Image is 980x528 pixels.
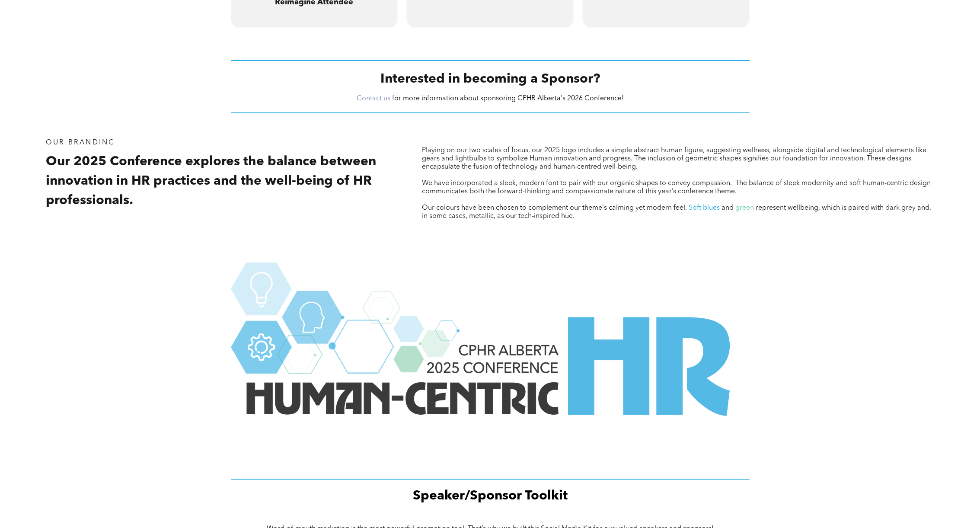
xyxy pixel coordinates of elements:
[422,147,926,170] span: Playing on our two scales of focus, our 2025 logo includes a simple abstract human figure, sugges...
[392,95,624,102] span: for more information about sponsoring CPHR Alberta's 2026 Conference!
[735,205,754,211] span: green
[422,180,931,195] span: We have incorporated a sleek, modern font to pair with our organic shapes to convey compassion. T...
[46,155,376,207] span: Our 2025 Conference explores the balance between innovation in HR practices and the well-being of...
[756,205,884,211] span: represent wellbeing, which is paired with
[721,205,734,211] span: and
[380,73,600,86] span: Interested in becoming a Sponsor?
[357,95,390,102] a: Contact us
[231,262,750,474] img: The logo for the human-centric hr conference in alberta.
[422,205,687,211] span: Our colours have been chosen to complement our theme's calming yet modern feel.
[689,205,720,211] span: Soft blues
[46,139,115,146] span: Our Branding
[413,490,568,502] span: Speaker/Sponsor Toolkit
[885,205,916,211] span: dark grey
